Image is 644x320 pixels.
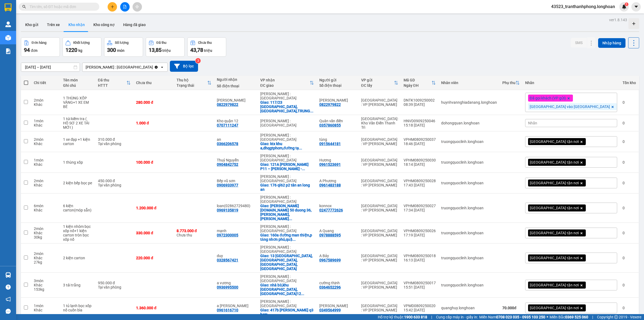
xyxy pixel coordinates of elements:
[136,81,171,85] div: Chưa thu
[623,306,636,310] div: 0
[104,37,143,57] button: Số lượng300món
[34,208,58,212] div: Khác
[623,256,636,260] div: 0
[34,183,58,187] div: Khác
[299,146,302,150] span: ...
[258,76,317,90] th: Toggle SortBy
[31,48,38,53] span: đơn
[98,78,126,82] div: Đã thu
[98,142,131,146] div: Tại văn phòng
[525,81,617,85] div: Nhãn
[34,81,58,85] div: Chi tiết
[115,41,129,45] div: Số lượng
[217,285,238,289] div: 0936995500
[404,208,436,212] div: 17:34 [DATE]
[319,162,341,167] div: 0961523691
[133,2,142,12] button: aim
[302,167,305,171] span: ...
[135,5,139,9] span: aim
[441,181,497,185] div: truongquoclinh.longhoan
[6,309,11,314] span: message
[63,304,93,312] div: 1 tủ lạnh bọc xốp nổ cuốn bìa
[98,179,131,183] div: 450.000 đ
[217,142,238,146] div: 0366206578
[260,233,314,242] div: Giao: 160a đường man thiện,p tăng nhơn phú,quận 9
[5,3,12,12] img: logo-vxr
[217,208,238,212] div: 0969135819
[120,2,130,12] button: file-add
[34,235,58,239] div: 30 kg
[431,314,432,320] span: |
[260,100,314,113] div: Giao: 117/23 HÀ THỊ KHÉO,KHU PHỐ 15,TRUNG MỸ TÂY,Q.12,HCM
[441,139,497,144] div: truongquoclinh.longhoan
[174,76,214,90] th: Toggle SortBy
[623,81,636,85] div: Tồn kho
[260,154,314,162] div: [PERSON_NAME] : [GEOGRAPHIC_DATA]
[136,306,171,310] div: 1.360.000 đ
[170,61,198,72] button: Bộ lọc
[404,162,436,167] div: 18:14 [DATE]
[260,78,310,82] div: VP nhận
[404,142,436,146] div: 18:46 [DATE]
[404,258,436,262] div: 16:13 [DATE]
[319,254,356,258] div: A Bảy
[623,100,636,105] div: 0
[260,204,314,221] div: Giao: kho vạn phúc.so 50 duong 36,kđt vạn phúc,hiep bình phước,thủ đức,hcm
[34,179,58,183] div: 2 món
[63,78,93,82] div: Tên món
[404,254,436,258] div: VPHM0809250018
[217,158,255,162] div: Thuỷ Nguyễn
[631,2,641,12] button: caret-down
[34,119,58,123] div: 1 món
[319,281,356,285] div: cường thịnh
[319,233,341,237] div: 0978888595
[441,100,497,105] div: huynhvannghiadanang.longhoan
[34,251,58,256] div: 2 món
[260,92,314,100] div: [PERSON_NAME] : [GEOGRAPHIC_DATA]
[598,38,625,48] button: Nhập hàng
[361,204,398,212] div: [GEOGRAPHIC_DATA] : VP [PERSON_NAME]
[217,258,238,262] div: 0328567421
[136,256,171,260] div: 220.000 đ
[217,98,255,102] div: anh Quang
[260,299,314,308] div: [PERSON_NAME] : [GEOGRAPHIC_DATA]
[634,4,639,9] span: caret-down
[404,285,436,289] div: 15:51 [DATE]
[136,231,171,235] div: 330.000 đ
[404,229,436,233] div: VPHM0809250026
[117,48,125,53] span: món
[378,314,427,320] span: Hỗ trợ kỹ thuật:
[34,142,58,146] div: Khác
[310,109,313,113] span: ...
[5,21,11,27] img: warehouse-icon
[34,260,58,264] div: 27 kg
[149,47,162,53] span: 13,85
[217,204,255,208] div: loan(02862729480)
[98,285,131,289] div: Tại văn phòng
[404,158,436,162] div: VPHM0809250030
[361,98,398,107] div: [GEOGRAPHIC_DATA] : VP [PERSON_NAME]
[404,102,436,107] div: 08:39 [DATE]
[358,76,401,90] th: Toggle SortBy
[217,162,238,167] div: 0904842752
[530,305,579,310] span: [GEOGRAPHIC_DATA] tận nơi
[63,224,93,242] div: 1 kiện nhôm bọc xốp nổ+1 kiện carton tròn bọc xốp nổ
[63,37,101,57] button: Khối lượng1220kg
[319,137,356,142] div: tùng
[361,179,398,187] div: [GEOGRAPHIC_DATA] : VP [PERSON_NAME]
[43,18,64,31] button: Trên xe
[441,231,497,235] div: truongquoclinh.longhoan
[260,162,314,171] div: Giao: 121A NGUYỄN VĂN TRỖI P11 – PHÚ NHUẬN - HCM
[24,47,30,53] span: 94
[5,48,11,54] img: solution-icon
[63,181,93,185] div: 2 kiện bếp bọc pe
[404,119,436,123] div: HNVD0909250046
[98,183,131,187] div: Tại văn phòng
[204,48,212,53] span: triệu
[34,137,58,142] div: 2 món
[217,308,238,312] div: 0961616710
[63,96,93,109] div: 1 THÙNG XỐP VÀNG+1 XE EM BÉ
[63,256,93,260] div: 2 kiện carton
[361,281,398,289] div: [GEOGRAPHIC_DATA] : VP [PERSON_NAME]
[217,84,255,88] div: Số điện thoại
